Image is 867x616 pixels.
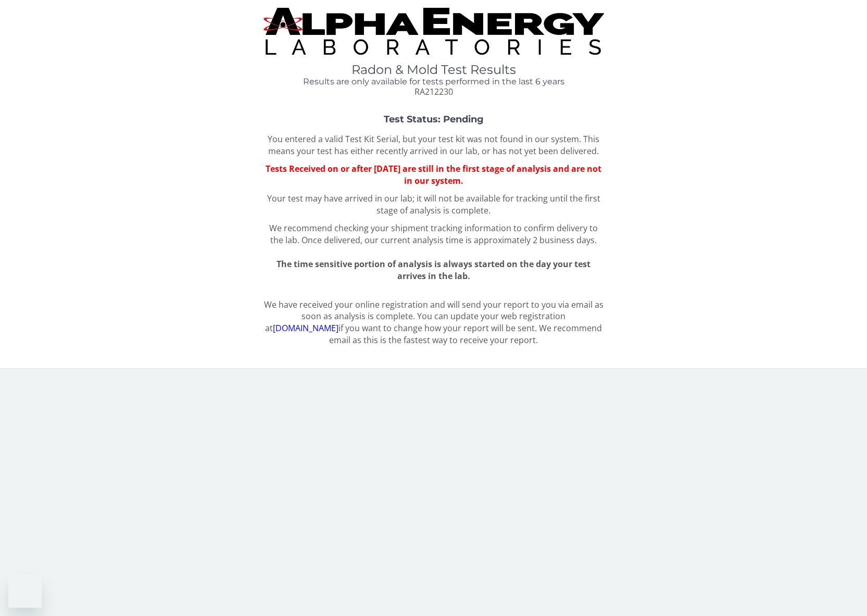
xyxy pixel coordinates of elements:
span: RA212230 [414,86,453,97]
span: Once delivered, our current analysis time is approximately 2 business days. [301,234,597,246]
span: Tests Received on or after [DATE] are still in the first stage of analysis and are not in our sys... [266,163,601,186]
h1: Radon & Mold Test Results [263,63,604,77]
span: The time sensitive portion of analysis is always started on the day your test arrives in the lab. [277,258,590,282]
p: We have received your online registration and will send your report to you via email as soon as a... [263,299,604,346]
p: You entered a valid Test Kit Serial, but your test kit was not found in our system. This means yo... [263,133,604,157]
img: TightCrop.jpg [263,8,604,55]
h4: Results are only available for tests performed in the last 6 years [263,77,604,86]
span: We recommend checking your shipment tracking information to confirm delivery to the lab. [269,222,598,246]
a: [DOMAIN_NAME] [273,322,338,334]
iframe: Button to launch messaging window, conversation in progress [8,574,42,608]
p: Your test may have arrived in our lab; it will not be available for tracking until the first stag... [263,193,604,217]
strong: Test Status: Pending [384,114,484,125]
